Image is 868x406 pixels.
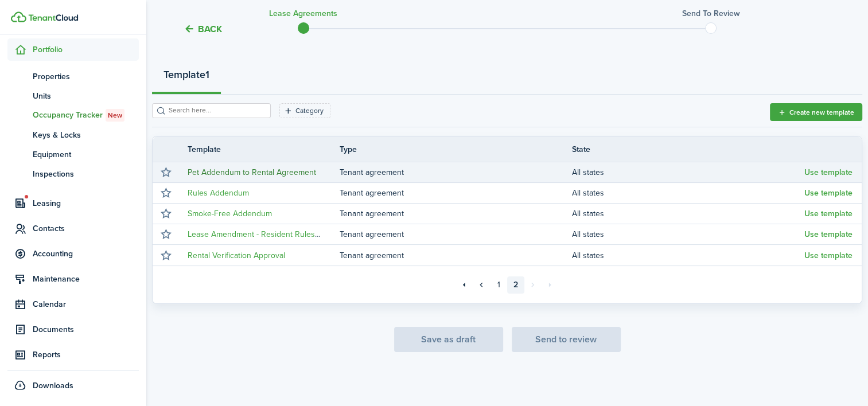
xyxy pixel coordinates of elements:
a: 1 [490,276,507,294]
a: Next [524,276,542,294]
a: Rental Verification Approval [188,249,285,261]
span: Occupancy Tracker [33,109,139,122]
button: Mark as favourite [158,227,174,243]
button: Use template [804,189,853,198]
button: Use template [804,168,853,177]
span: Leasing [33,197,139,209]
span: Equipment [33,149,139,161]
button: Use template [804,230,853,239]
strong: Template [164,67,205,83]
filter-tag: Open filter [279,103,330,118]
span: Reports [33,349,139,361]
a: 2 [507,276,524,294]
td: All states [572,248,804,263]
strong: 1 [205,67,209,83]
span: Inspections [33,168,139,180]
th: Template [179,143,340,155]
span: Portfolio [33,44,139,56]
button: Create new template [770,103,862,121]
td: Tenant agreement [340,185,572,201]
a: Reports [7,343,139,366]
a: Keys & Locks [7,125,139,145]
span: Downloads [33,380,73,392]
img: TenantCloud [28,14,78,21]
a: Properties [7,67,139,86]
span: Contacts [33,222,139,235]
td: All states [572,185,804,201]
img: TenantCloud [11,11,26,22]
th: Type [340,143,572,155]
a: First [456,276,473,294]
a: Previous [473,276,490,294]
input: Search here... [166,105,267,116]
button: Back [184,23,222,35]
h3: Lease Agreements [269,7,337,19]
filter-tag-label: Category [295,106,324,116]
span: New [108,110,122,120]
span: Keys & Locks [33,129,139,141]
span: Maintenance [33,273,139,285]
a: Smoke-Free Addendum [188,208,272,220]
a: Rules Addendum [188,187,249,199]
a: Equipment [7,145,139,164]
button: Use template [804,251,853,260]
td: All states [572,227,804,242]
span: Properties [33,71,139,83]
a: Lease Amendment - Resident Rules & Regulations [188,228,367,240]
a: Last [542,276,559,294]
span: Accounting [33,248,139,260]
td: Tenant agreement [340,248,572,263]
a: Inspections [7,164,139,184]
td: All states [572,206,804,221]
a: Occupancy TrackerNew [7,106,139,125]
button: Mark as favourite [158,247,174,263]
h3: Send to review [682,7,740,19]
td: All states [572,165,804,180]
button: Mark as favourite [158,165,174,181]
button: Mark as favourite [158,185,174,201]
button: Mark as favourite [158,206,174,222]
td: Tenant agreement [340,206,572,221]
th: State [572,143,804,155]
span: Units [33,90,139,102]
a: Units [7,86,139,106]
span: Documents [33,323,139,335]
a: Pet Addendum to Rental Agreement [188,166,316,178]
span: Calendar [33,298,139,310]
td: Tenant agreement [340,227,572,242]
button: Use template [804,209,853,218]
td: Tenant agreement [340,165,572,180]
